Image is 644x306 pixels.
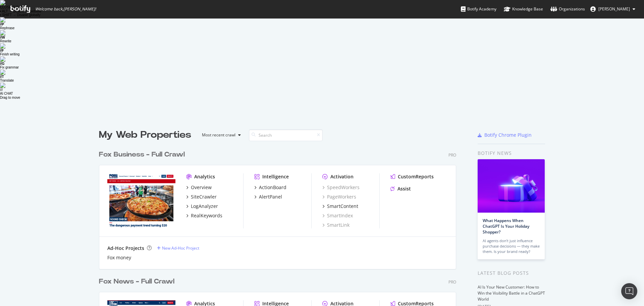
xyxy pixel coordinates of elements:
[322,222,350,228] a: SmartLink
[322,203,358,210] a: SmartContent
[186,184,212,191] a: Overview
[249,129,323,141] input: Search
[390,173,434,180] a: CustomReports
[254,193,282,200] a: AlertPanel
[162,245,199,251] div: New Ad-Hoc Project
[327,203,358,210] div: SmartContent
[107,245,144,252] div: Ad-Hoc Projects
[254,184,286,191] a: ActionBoard
[107,173,175,228] img: www.foxbusiness.com
[186,203,218,210] a: LogAnalyzer
[390,185,411,192] a: Assist
[197,130,244,140] button: Most recent crawl
[398,173,434,180] div: CustomReports
[191,212,222,219] div: RealKeywords
[322,212,353,219] a: SmartIndex
[478,149,545,157] div: Botify news
[157,245,199,251] a: New Ad-Hoc Project
[483,238,540,254] div: AI agents don’t just influence purchase decisions — they make them. Is your brand ready?
[99,150,187,160] a: Fox Business - Full Crawl
[107,254,131,261] a: Fox money
[484,132,532,138] div: Botify Chrome Plugin
[186,212,222,219] a: RealKeywords
[448,152,456,158] div: Pro
[322,193,356,200] a: PageWorkers
[478,132,532,138] a: Botify Chrome Plugin
[99,128,191,142] div: My Web Properties
[99,277,177,287] a: Fox News - Full Crawl
[478,159,545,213] img: What Happens When ChatGPT Is Your Holiday Shopper?
[191,184,212,191] div: Overview
[483,218,529,235] a: What Happens When ChatGPT Is Your Holiday Shopper?
[478,284,545,302] a: AI Is Your New Customer: How to Win the Visibility Battle in a ChatGPT World
[322,184,360,191] a: SpeedWorkers
[191,193,217,200] div: SiteCrawler
[259,184,286,191] div: ActionBoard
[186,193,217,200] a: SiteCrawler
[191,203,218,210] div: LogAnalyzer
[262,173,289,180] div: Intelligence
[99,277,174,287] div: Fox News - Full Crawl
[621,283,637,299] div: Open Intercom Messenger
[397,185,411,192] div: Assist
[202,133,235,137] div: Most recent crawl
[259,193,282,200] div: AlertPanel
[194,173,215,180] div: Analytics
[99,150,185,160] div: Fox Business - Full Crawl
[478,269,545,277] div: Latest Blog Posts
[330,173,354,180] div: Activation
[448,279,456,285] div: Pro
